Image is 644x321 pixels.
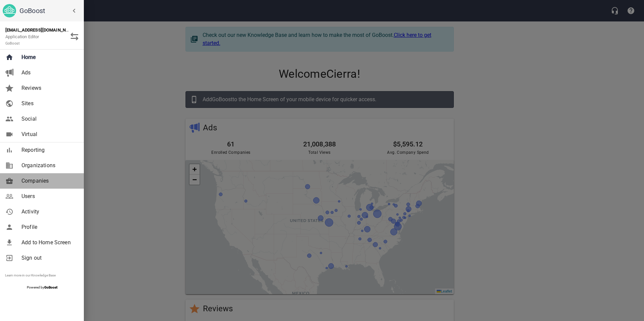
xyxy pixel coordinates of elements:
img: go_boost_head.png [3,4,16,17]
span: Social [21,115,76,123]
span: Add to Home Screen [21,239,76,247]
strong: [EMAIL_ADDRESS][DOMAIN_NAME] [5,27,76,33]
span: Activity [21,208,76,216]
span: Organizations [21,162,76,170]
span: Profile [21,223,76,231]
strong: GoBoost [44,285,57,289]
a: Learn more in our Knowledge Base [5,273,56,277]
span: Reporting [21,146,76,154]
span: Home [21,53,76,61]
span: Sites [21,100,76,108]
button: Switch Role [66,28,83,45]
small: GoBoost [5,41,20,46]
span: Users [21,192,76,200]
span: Reviews [21,84,76,92]
span: Ads [21,69,76,77]
span: Application Editor [5,34,39,46]
span: Powered by [27,285,57,289]
span: Virtual [21,130,76,138]
h6: GoBoost [19,5,81,16]
span: Sign out [21,254,76,262]
span: Companies [21,177,76,185]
